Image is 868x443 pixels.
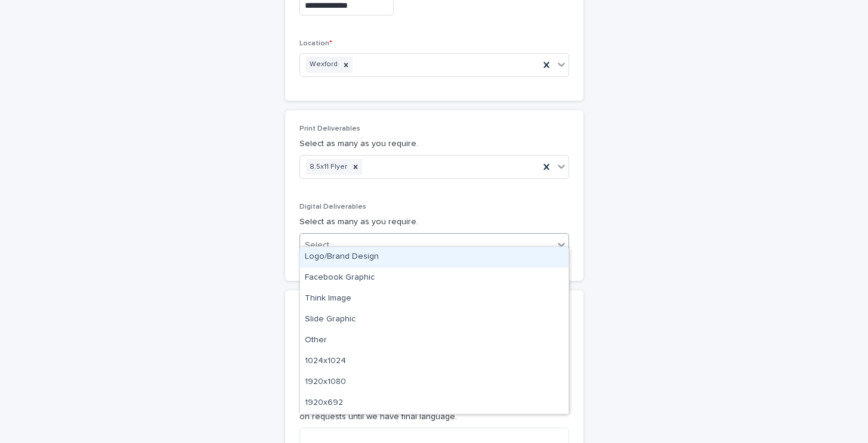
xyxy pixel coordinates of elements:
div: Facebook Graphic [300,268,569,289]
p: Select as many as you require. [299,138,569,150]
div: Select... [305,239,335,252]
div: 1024x1024 [300,351,569,372]
div: Other [300,330,569,351]
p: Select as many as you require. [299,216,569,228]
span: Digital Deliverables [299,203,366,210]
div: 1920x692 [300,393,569,414]
span: Location [299,40,332,47]
span: Print Deliverables [299,125,360,132]
div: Wexford [306,57,339,73]
div: 1920x1080 [300,372,569,393]
div: Think Image [300,289,569,309]
div: Logo/Brand Design [300,247,569,268]
div: Slide Graphic [300,309,569,330]
div: 8.5x11 Flyer [306,159,349,175]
